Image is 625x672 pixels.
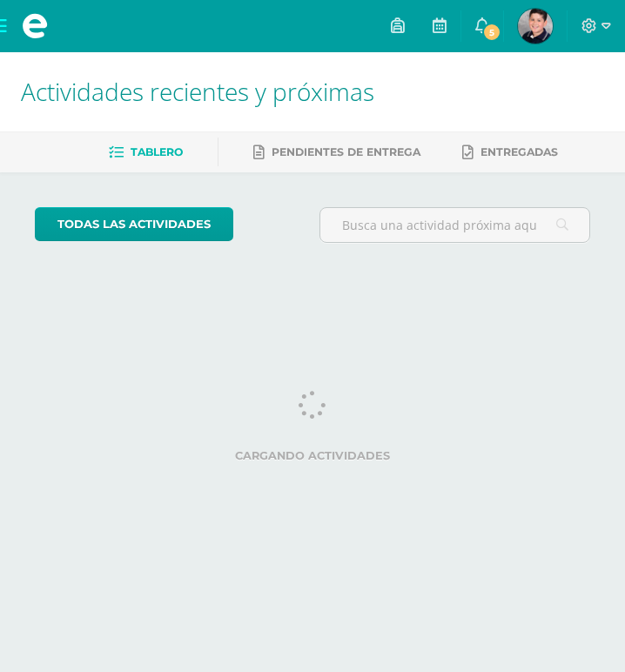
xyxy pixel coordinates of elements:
[481,145,558,158] span: Entregadas
[253,138,420,166] a: Pendientes de entrega
[131,145,183,158] span: Tablero
[482,23,501,42] span: 5
[35,207,233,241] a: todas las Actividades
[272,145,420,158] span: Pendientes de entrega
[35,449,590,462] label: Cargando actividades
[21,75,374,108] span: Actividades recientes y próximas
[518,9,553,44] img: a27f8f0c0691a3362a7c1e8b5c806693.png
[462,138,558,166] a: Entregadas
[109,138,183,166] a: Tablero
[320,208,589,242] input: Busca una actividad próxima aquí...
